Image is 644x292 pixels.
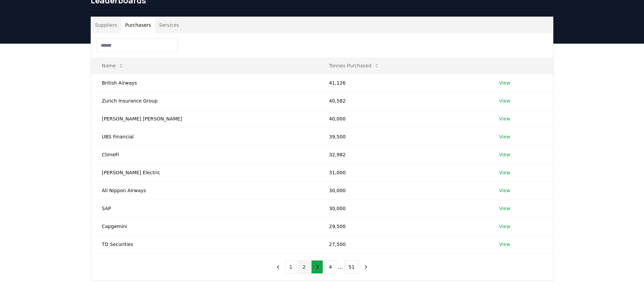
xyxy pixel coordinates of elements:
[318,199,488,217] td: 30,000
[499,169,510,176] a: View
[91,145,318,163] td: ClimeFi
[91,110,318,128] td: [PERSON_NAME] [PERSON_NAME]
[311,260,323,274] button: 3
[272,260,284,274] button: previous page
[91,74,318,92] td: British Airways
[324,260,336,274] button: 4
[499,115,510,122] a: View
[318,163,488,181] td: 31,000
[91,235,318,253] td: TD Securities
[318,181,488,199] td: 30,000
[499,187,510,194] a: View
[499,151,510,158] a: View
[360,260,372,274] button: next page
[499,241,510,248] a: View
[318,235,488,253] td: 27,500
[285,260,297,274] button: 1
[155,17,183,33] button: Services
[318,92,488,110] td: 40,582
[91,128,318,145] td: UBS Financial
[91,17,121,33] button: Suppliers
[318,110,488,128] td: 40,000
[318,128,488,145] td: 39,500
[91,163,318,181] td: [PERSON_NAME] Electric
[121,17,155,33] button: Purchasers
[499,223,510,230] a: View
[499,80,510,86] a: View
[318,74,488,92] td: 41,126
[499,97,510,104] a: View
[499,133,510,140] a: View
[344,260,359,274] button: 51
[91,199,318,217] td: SAP
[91,92,318,110] td: Zurich Insurance Group
[91,217,318,235] td: Capgemini
[318,217,488,235] td: 29,500
[338,263,343,271] li: ...
[499,205,510,212] a: View
[298,260,310,274] button: 2
[318,145,488,163] td: 32,982
[96,59,129,72] button: Name
[91,181,318,199] td: All Nippon Airways
[324,59,385,72] button: Tonnes Purchased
